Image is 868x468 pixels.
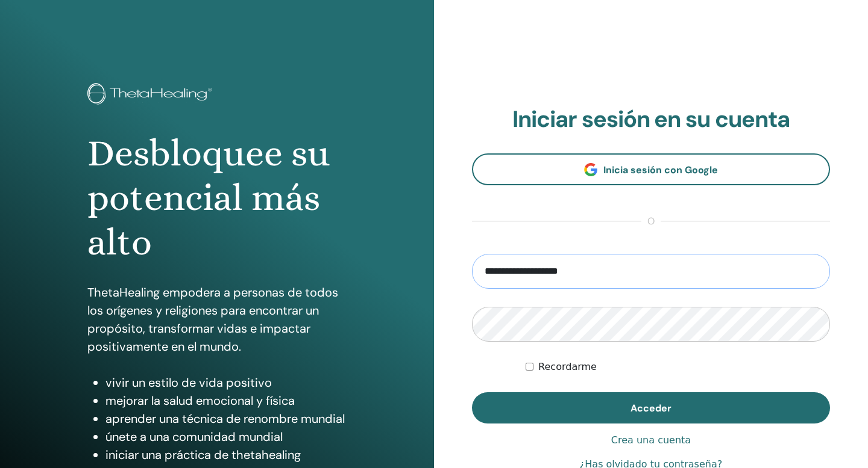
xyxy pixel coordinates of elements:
h2: Iniciar sesión en su cuenta [472,106,830,134]
span: Inicia sesión con Google [603,164,718,176]
p: ThetaHealing empodera a personas de todos los orígenes y religiones para encontrar un propósito, ... [87,283,347,356]
div: Mantenerme autenticado indefinidamente o hasta cerrar la sesión manualmente [526,360,830,374]
h1: Desbloquee su potencial más alto [87,131,347,265]
button: Acceder [472,392,830,423]
li: mejorar la salud emocional y física [105,392,347,410]
label: Recordarme [538,360,597,374]
a: Crea una cuenta [611,433,691,448]
a: Inicia sesión con Google [472,153,830,185]
li: vivir un estilo de vida positivo [105,374,347,392]
li: iniciar una práctica de thetahealing [105,446,347,464]
li: aprender una técnica de renombre mundial [105,410,347,428]
span: Acceder [631,402,671,414]
span: o [641,214,661,229]
li: únete a una comunidad mundial [105,428,347,446]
